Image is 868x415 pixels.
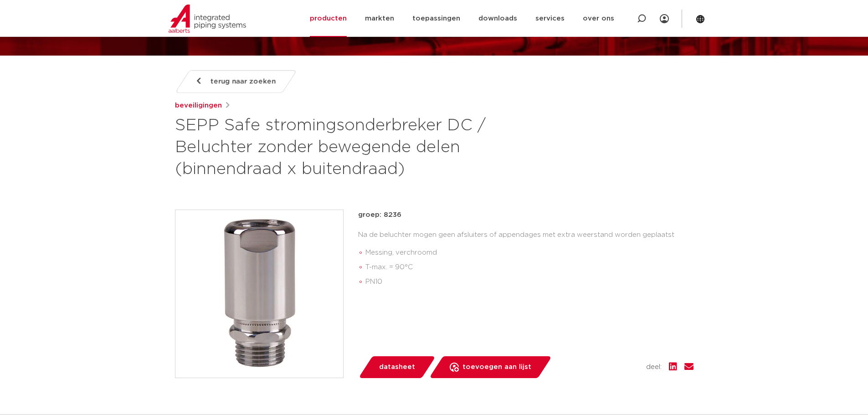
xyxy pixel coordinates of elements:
img: Product Image for SEPP Safe stromingsonderbreker DC / Beluchter zonder bewegende delen (binnendra... [175,210,343,378]
h1: SEPP Safe stromingsonderbreker DC / Beluchter zonder bewegende delen (binnendraad x buitendraad) [175,115,517,180]
div: Na de beluchter mogen geen afsluiters of appendages met extra weerstand worden geplaatst [358,228,693,293]
p: groep: 8236 [358,210,693,220]
li: Messing, verchroomd [365,246,693,260]
span: terug naar zoeken [211,74,276,89]
span: datasheet [379,360,415,374]
a: beveiligingen [175,100,222,111]
li: T-max. = 90°C [365,260,693,275]
a: terug naar zoeken [175,70,297,93]
span: toevoegen aan lijst [462,360,531,374]
a: datasheet [358,356,436,378]
span: deel: [646,362,662,373]
li: PN10 [365,275,693,289]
